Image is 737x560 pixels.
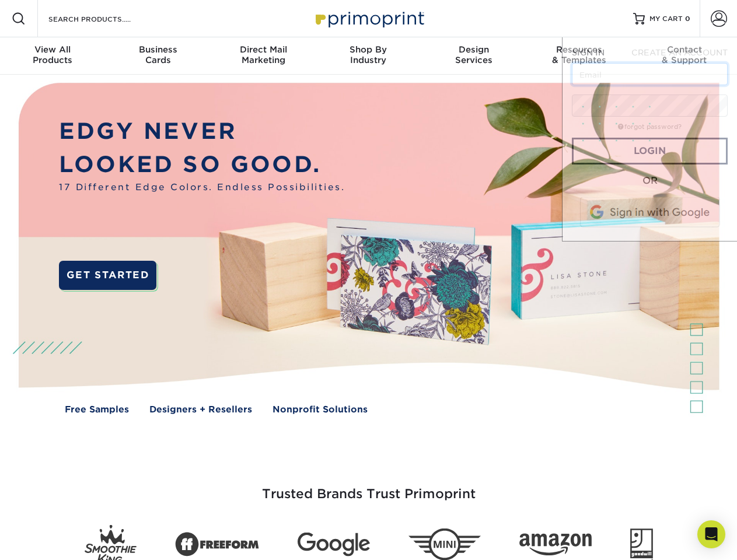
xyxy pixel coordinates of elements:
[310,6,427,31] img: Primoprint
[649,14,683,24] span: MY CART
[298,533,370,556] img: Google
[697,520,725,548] div: Open Intercom Messenger
[65,403,129,416] a: Free Samples
[572,63,728,85] input: Email
[27,459,710,516] h3: Trusted Brands Trust Primoprint
[526,44,631,55] span: Resources
[519,534,592,556] img: Amazon
[59,261,156,290] a: GET STARTED
[526,44,631,65] div: & Templates
[211,37,316,75] a: Direct MailMarketing
[211,44,316,55] span: Direct Mail
[685,15,690,23] span: 0
[59,115,345,148] p: EDGY NEVER
[316,44,421,55] span: Shop By
[572,48,605,57] span: SIGN IN
[316,37,421,75] a: Shop ByIndustry
[618,123,682,131] a: forgot password?
[59,181,345,194] span: 17 Different Edge Colors. Endless Possibilities.
[47,12,161,26] input: SEARCH PRODUCTS.....
[3,524,99,556] iframe: Google Customer Reviews
[273,403,368,416] a: Nonprofit Solutions
[421,37,526,75] a: DesignServices
[421,44,526,65] div: Services
[105,44,210,65] div: Cards
[572,138,728,164] a: Login
[149,403,252,416] a: Designers + Resellers
[572,174,728,188] div: OR
[105,44,210,55] span: Business
[631,48,728,57] span: CREATE AN ACCOUNT
[316,44,421,65] div: Industry
[59,148,345,181] p: LOOKED SO GOOD.
[211,44,316,65] div: Marketing
[630,528,653,560] img: Goodwill
[526,37,631,75] a: Resources& Templates
[105,37,210,75] a: BusinessCards
[421,44,526,55] span: Design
